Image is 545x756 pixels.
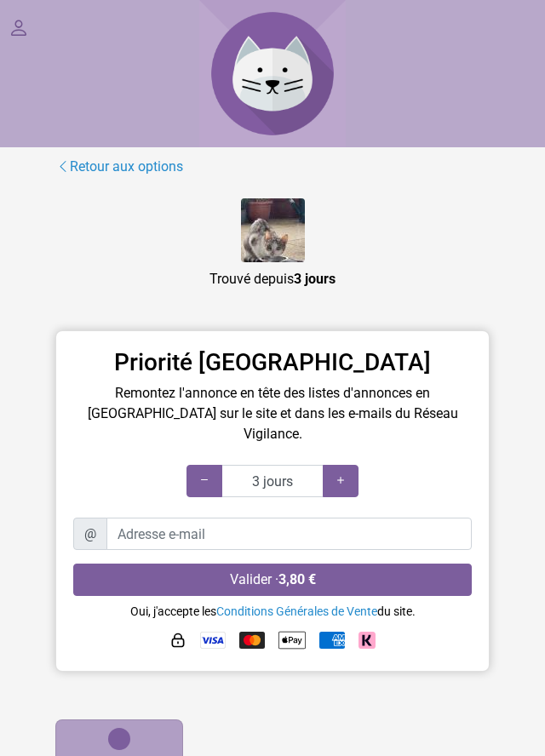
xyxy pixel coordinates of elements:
span: @ [73,518,107,550]
strong: 3 jours [294,271,336,287]
a: Conditions Générales de Vente [216,604,377,618]
img: HTTPS : paiement sécurisé [169,632,186,649]
input: Adresse e-mail [106,518,472,550]
img: Mastercard [239,632,265,649]
p: Remontez l'annonce en tête des listes d'annonces en [GEOGRAPHIC_DATA] sur le site et dans les e-m... [73,383,472,444]
a: Retour aux options [55,156,184,178]
h3: Priorité [GEOGRAPHIC_DATA] [73,348,472,377]
img: Apple Pay [278,627,306,654]
p: Trouvé depuis [55,269,490,289]
strong: 3,80 € [278,571,316,587]
small: Oui, j'accepte les du site. [130,604,416,618]
img: Klarna [359,632,376,649]
img: Visa [200,632,226,649]
img: American Express [319,632,345,649]
button: Valider ·3,80 € [73,564,472,596]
